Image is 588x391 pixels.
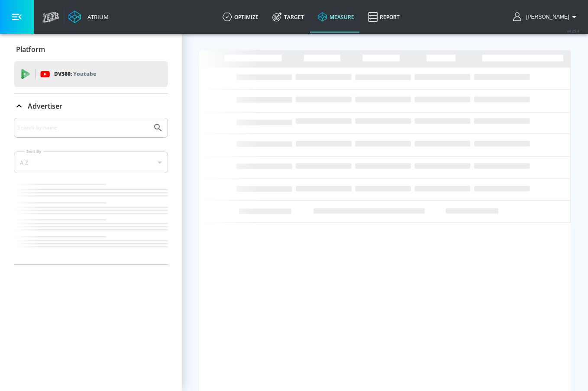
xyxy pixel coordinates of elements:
[14,118,168,264] div: Advertiser
[84,13,109,21] div: Atrium
[54,69,96,79] p: DV360:
[25,149,43,154] label: Sort By
[265,1,311,32] a: Target
[68,10,109,23] a: Atrium
[311,1,361,32] a: measure
[14,180,168,264] nav: list of Advertiser
[17,122,149,133] input: Search by name
[14,37,168,61] div: Platform
[14,61,168,87] div: DV360: Youtube
[567,29,579,33] span: v 4.25.4
[523,14,569,20] span: login as: aracely.alvarenga@zefr.com
[513,12,579,22] button: [PERSON_NAME]
[73,69,96,78] p: Youtube
[14,94,168,118] div: Advertiser
[14,152,168,173] div: A-Z
[216,1,265,32] a: optimize
[16,45,45,54] p: Platform
[361,1,407,32] a: Report
[28,101,62,111] p: Advertiser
